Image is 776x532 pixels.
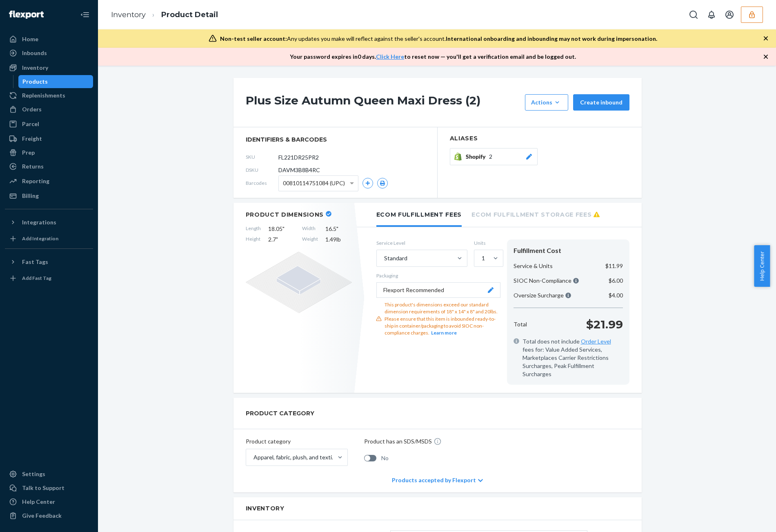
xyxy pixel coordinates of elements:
[5,495,93,508] a: Help Center
[22,275,51,282] div: Add Fast Tag
[246,235,261,244] span: Height
[18,75,93,88] a: Products
[446,35,657,42] span: International onboarding and inbounding may not work during impersonation.
[384,254,407,262] div: Standard
[376,282,500,298] button: Flexport Recommended
[22,135,42,143] div: Freight
[336,225,338,232] span: "
[105,3,225,27] ol: breadcrumbs
[276,236,278,243] span: "
[246,166,278,173] span: DSKU
[5,509,93,522] button: Give Feedback
[302,225,318,233] span: Width
[22,35,38,43] div: Home
[22,470,45,478] div: Settings
[609,291,623,299] p: $4.00
[161,10,218,19] a: Product Detail
[246,437,348,446] p: Product category
[573,94,629,111] button: Create inbound
[5,132,93,145] a: Freight
[268,225,295,233] span: 18.05
[22,149,35,157] div: Prep
[5,232,93,245] a: Add Integration
[246,505,629,512] h2: Inventory
[514,291,571,299] p: Oversize Surcharge
[385,301,500,336] div: This product's dimensions exceed our standard dimension requirements of 18" x 14" x 8" and 20lbs....
[282,225,285,232] span: "
[376,203,462,227] li: Ecom Fulfillment Fees
[514,246,623,255] div: Fulfillment Cost
[721,7,738,23] button: Open account menu
[514,277,579,285] p: SIOC Non-Compliance
[9,11,44,19] img: Flexport logo
[283,176,345,190] span: 00810114751084 (UPC)
[5,255,93,268] button: Fast Tags
[22,484,64,492] div: Talk to Support
[22,78,48,86] div: Products
[5,160,93,173] a: Returns
[523,337,623,378] span: Total does not include fees for: Value Added Services, Marketplaces Carrier Restrictions Surcharg...
[111,10,146,19] a: Inventory
[22,258,48,266] div: Fast Tags
[22,105,42,113] div: Orders
[531,98,562,106] div: Actions
[5,189,93,202] a: Billing
[268,235,295,244] span: 2.7
[514,320,527,328] p: Total
[5,33,93,46] a: Home
[246,406,314,421] h2: PRODUCT CATEGORY
[5,468,93,481] a: Settings
[381,454,389,462] span: No
[450,148,538,165] button: Shopify2
[481,254,482,262] input: 1
[609,277,623,285] p: $6.00
[724,508,768,528] iframe: Opens a widget where you can chat to one of our agents
[474,239,500,246] label: Units
[489,153,492,161] span: 2
[383,254,384,262] input: Standard
[431,329,457,336] button: Learn more
[22,64,48,72] div: Inventory
[246,225,261,233] span: Length
[22,512,62,520] div: Give Feedback
[5,146,93,159] a: Prep
[22,177,49,185] div: Reporting
[246,180,278,186] span: Barcodes
[450,135,629,142] h2: Aliases
[325,235,352,244] span: 1.49 lb
[253,453,337,461] div: Apparel, fabric, plush, and textiles
[5,89,93,102] a: Replenishments
[5,272,93,285] a: Add Fast Tag
[586,316,623,332] p: $21.99
[605,262,623,270] p: $11.99
[364,437,432,446] p: Product has an SDS/MSDS
[253,453,253,461] input: Apparel, fabric, plush, and textiles
[376,239,467,246] label: Service Level
[5,175,93,188] a: Reporting
[514,262,553,270] p: Service & Units
[685,7,702,23] button: Open Search Box
[376,272,500,279] p: Packaging
[22,218,56,226] div: Integrations
[325,225,352,233] span: 16.5
[246,211,324,218] h2: Product Dimensions
[246,135,425,144] span: identifiers & barcodes
[77,7,93,23] button: Close Navigation
[22,498,55,506] div: Help Center
[246,94,521,111] h1: Plus Size Autumn Queen Maxi Dress (2)
[581,338,611,345] a: Order Level
[290,53,576,61] p: Your password expires in 0 days . to reset now — you'll get a verification email and be logged out.
[754,245,770,287] button: Help Center
[376,53,404,60] a: Click Here
[5,481,93,494] button: Talk to Support
[22,235,58,242] div: Add Integration
[220,35,287,42] span: Non-test seller account:
[246,153,278,160] span: SKU
[392,468,483,492] div: Products accepted by Flexport
[22,91,65,100] div: Replenishments
[525,94,568,111] button: Actions
[22,192,39,200] div: Billing
[5,117,93,131] a: Parcel
[22,162,44,171] div: Returns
